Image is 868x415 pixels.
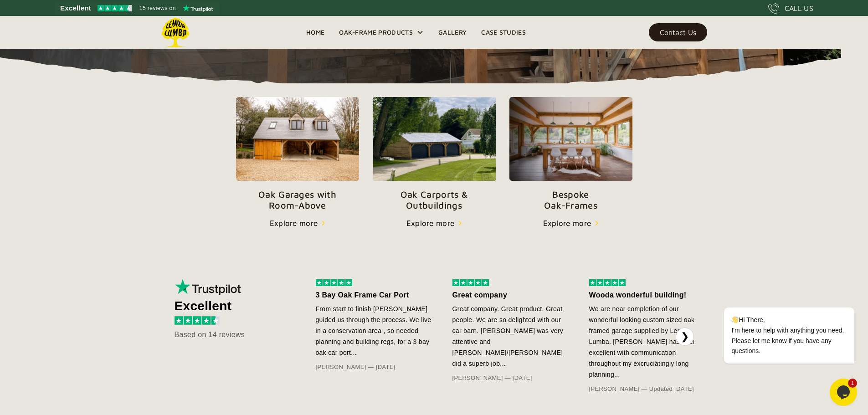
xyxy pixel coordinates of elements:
[60,3,91,14] span: Excellent
[589,384,708,395] div: [PERSON_NAME] — Updated [DATE]
[452,373,571,384] div: [PERSON_NAME] — [DATE]
[589,279,626,286] img: 5 stars
[339,27,413,38] div: Oak-Frame Products
[474,26,533,39] a: Case Studies
[316,362,434,373] div: [PERSON_NAME] — [DATE]
[785,3,813,14] div: CALL US
[175,301,288,312] div: Excellent
[830,379,859,406] iframe: chat widget
[406,218,462,229] a: Explore more
[768,3,813,14] a: CALL US
[509,97,632,211] a: BespokeOak-Frames
[299,26,332,39] a: Home
[236,189,359,211] p: Oak Garages with Room-Above
[316,290,434,301] div: 3 Bay Oak Frame Car Port
[589,303,708,380] div: We are near completion of our wonderful looking custom sized oak framed garage supplied by Lemon ...
[452,279,489,286] img: 5 stars
[649,23,707,41] a: Contact Us
[55,2,219,15] a: See Lemon Lumba reviews on Trustpilot
[373,189,496,211] p: Oak Carports & Outbuildings
[98,5,132,11] img: Trustpilot 4.5 stars
[543,218,599,229] a: Explore more
[452,290,571,301] div: Great company
[183,5,213,12] img: Trustpilot logo
[695,225,859,374] iframe: chat widget
[270,218,325,229] a: Explore more
[660,29,696,36] div: Contact Us
[509,189,632,211] p: Bespoke Oak-Frames
[431,26,474,39] a: Gallery
[175,316,220,325] img: 4.5 stars
[139,3,176,14] span: 15 reviews on
[406,218,455,229] div: Explore more
[175,279,243,295] img: Trustpilot
[543,218,591,229] div: Explore more
[316,279,352,286] img: 5 stars
[236,97,359,211] a: Oak Garages withRoom-Above
[332,16,431,49] div: Oak-Frame Products
[175,329,288,340] div: Based on 14 reviews
[270,218,318,229] div: Explore more
[676,328,694,346] button: ❯
[373,97,496,211] a: Oak Carports &Outbuildings
[589,290,708,301] div: Wooda wonderful building!
[452,303,571,369] div: Great company. Great product. Great people. We are so delighted with our car barn. [PERSON_NAME] ...
[316,303,434,358] div: From start to finish [PERSON_NAME] guided us through the process. We live in a conservation area ...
